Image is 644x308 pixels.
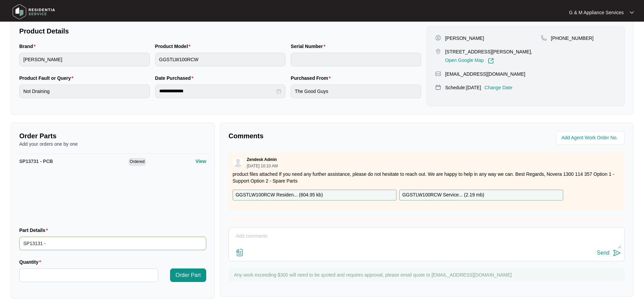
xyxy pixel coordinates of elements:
input: Product Model [155,53,286,66]
img: map-pin [541,35,547,41]
label: Serial Number [291,43,328,50]
label: Product Model [155,43,193,50]
p: Order Parts [19,131,206,141]
p: GGSTLW100RCW Residen... ( 604.95 kb ) [236,191,323,199]
input: Date Purchased [159,88,276,95]
input: Brand [19,53,150,66]
span: SP13731 - PCB [19,159,53,164]
img: dropdown arrow [630,11,634,14]
p: [PERSON_NAME] [445,35,484,42]
label: Purchased From [291,75,333,81]
img: residentia service logo [10,2,57,22]
img: file-attachment-doc.svg [236,248,244,257]
p: product files attached If you need any further assistance, please do not hesitate to reach out. W... [233,171,621,184]
p: Zendesk Admin [247,157,277,162]
label: Part Details [19,227,51,234]
input: Quantity [20,269,158,282]
p: [DATE] 10:10 AM [247,164,278,168]
button: Send [597,248,621,258]
img: user-pin [435,35,441,41]
label: Date Purchased [155,75,196,81]
input: Purchased From [291,85,421,98]
p: Schedule: [DATE] [445,84,481,91]
img: map-pin [435,48,441,54]
p: [STREET_ADDRESS][PERSON_NAME], [445,48,532,55]
button: Order Part [170,268,206,282]
p: Comments [229,131,422,141]
input: Part Details [19,237,206,250]
label: Brand [19,43,38,50]
p: [EMAIL_ADDRESS][DOMAIN_NAME] [445,71,525,77]
img: user.svg [233,157,243,167]
p: Add your orders one by one [19,141,206,147]
label: Quantity [19,259,44,265]
p: Product Details [19,26,421,36]
span: Order Part [175,271,201,279]
p: View [195,158,206,165]
img: Link-External [488,58,494,64]
input: Product Fault or Query [19,85,150,98]
a: Open Google Map [445,58,494,64]
img: map-pin [435,71,441,77]
p: Change Date [484,84,512,91]
input: Add Agent Work Order No. [562,134,621,142]
img: map-pin [435,84,441,90]
img: send-icon.svg [613,249,621,257]
p: GGSTLW100RCW Service... ( 2.19 mb ) [402,191,484,199]
label: Product Fault or Query [19,75,76,81]
span: Ordered [128,158,146,166]
p: Any work exceeding $300 will need to be quoted and requires approval, please email quote to [EMAI... [234,271,621,278]
input: Serial Number [291,53,421,66]
p: [PHONE_NUMBER] [551,35,594,42]
p: G & M Appliance Services [569,9,624,16]
div: Send [597,250,610,256]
